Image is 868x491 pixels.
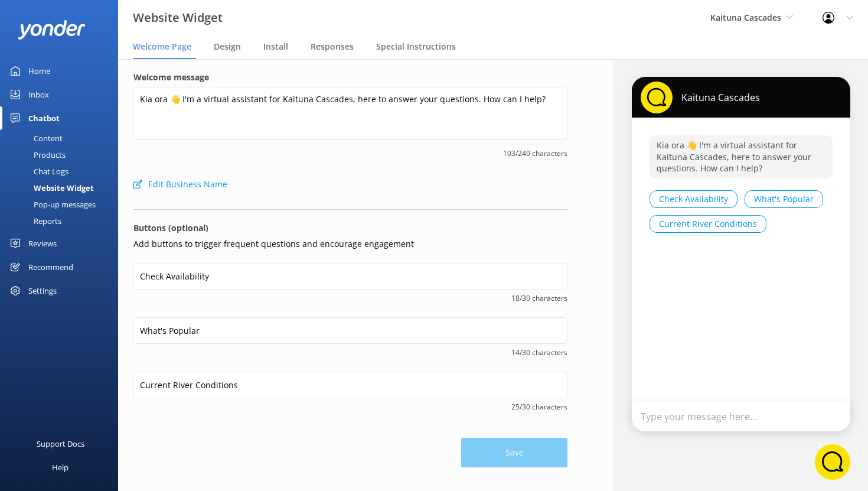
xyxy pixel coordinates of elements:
span: Design [214,41,241,53]
span: Responses [311,41,354,53]
div: Settings [28,279,57,303]
div: Home [28,59,50,83]
button: What's Popular [745,190,823,208]
button: Edit Business Name [133,173,227,196]
span: Welcome Page [133,41,191,53]
span: Install [263,41,288,53]
a: Pop-up messages [7,196,118,213]
div: Website Widget [7,180,94,196]
a: Content [7,130,118,147]
h3: Website Widget [133,8,223,27]
a: Reports [7,213,118,229]
img: yonder-white-logo.png [18,20,86,40]
div: Reports [7,213,61,229]
input: Button 3 (optional) [133,372,567,398]
span: 25/30 characters [133,401,567,412]
button: Check Availability [650,190,738,208]
a: Website Widget [7,180,118,196]
div: Type your message here... [632,402,850,431]
div: Support Docs [37,432,84,456]
span: Special Instructions [376,41,456,53]
div: Chat Logs [7,163,68,180]
a: Products [7,147,118,163]
label: Welcome message [133,71,567,84]
div: Pop-up messages [7,196,96,213]
div: Products [7,147,66,163]
span: 18/30 characters [133,292,567,304]
div: Chatbot [28,106,60,130]
p: Add buttons to trigger frequent questions and encourage engagement [133,238,567,251]
div: Recommend [28,255,73,279]
div: Help [52,456,68,479]
textarea: Kia ora 👋 I'm a virtual assistant for Kaituna Cascades, here to answer your questions. How can I ... [133,87,567,140]
div: Inbox [28,83,49,106]
p: Kia ora 👋 I'm a virtual assistant for Kaituna Cascades, here to answer your questions. How can I ... [650,135,833,178]
span: 14/30 characters [133,347,567,358]
p: Kaituna Cascades [673,91,760,104]
span: 103/240 characters [133,148,567,159]
div: Content [7,130,63,147]
input: Button 2 (optional) [133,317,567,344]
span: Kaituna Cascades [710,12,781,23]
p: Buttons (optional) [133,222,567,235]
button: Current River Conditions [650,215,766,233]
a: Chat Logs [7,163,118,180]
input: Button 1 (optional) [133,263,567,290]
div: Reviews [28,232,57,255]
